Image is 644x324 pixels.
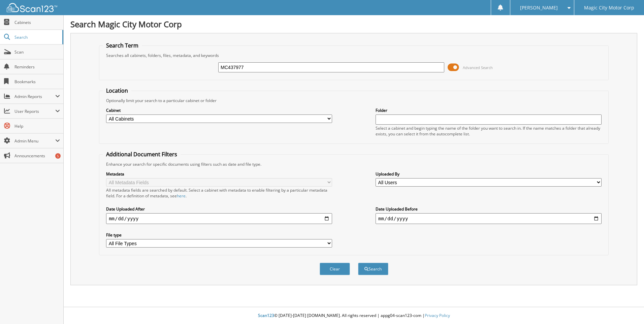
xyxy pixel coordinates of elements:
span: Help [14,123,60,129]
div: 5 [55,153,61,159]
span: Magic City Motor Corp [584,6,634,10]
div: Searches all cabinets, folders, files, metadata, and keywords [103,53,605,58]
legend: Location [103,87,131,94]
span: User Reports [14,108,55,114]
div: © [DATE]-[DATE] [DOMAIN_NAME]. All rights reserved | appg04-scan123-com | [64,307,644,324]
label: File type [106,232,332,238]
div: All metadata fields are searched by default. Select a cabinet with metadata to enable filtering b... [106,187,332,199]
span: Announcements [14,153,60,159]
legend: Additional Document Filters [103,151,181,158]
span: Search [14,34,59,40]
span: Scan123 [258,313,274,318]
label: Date Uploaded Before [376,206,602,212]
div: Select a cabinet and begin typing the name of the folder you want to search in. If the name match... [376,125,602,137]
label: Folder [376,107,602,113]
button: Clear [320,263,350,275]
button: Search [358,263,388,275]
span: Advanced Search [463,65,493,70]
span: Reminders [14,64,60,70]
label: Metadata [106,171,332,177]
input: end [376,213,602,224]
a: Privacy Policy [425,313,450,318]
legend: Search Term [103,42,142,49]
span: Scan [14,49,60,55]
div: Optionally limit your search to a particular cabinet or folder [103,98,605,103]
span: Admin Menu [14,138,55,144]
h1: Search Magic City Motor Corp [70,19,637,30]
input: start [106,213,332,224]
div: Enhance your search for specific documents using filters such as date and file type. [103,161,605,167]
span: [PERSON_NAME] [520,6,558,10]
span: Admin Reports [14,94,55,99]
img: scan123-logo-white.svg [7,3,57,12]
label: Date Uploaded After [106,206,332,212]
label: Cabinet [106,107,332,113]
label: Uploaded By [376,171,602,177]
a: here [177,193,186,199]
span: Bookmarks [14,79,60,85]
span: Cabinets [14,20,60,25]
iframe: Chat Widget [610,292,644,324]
